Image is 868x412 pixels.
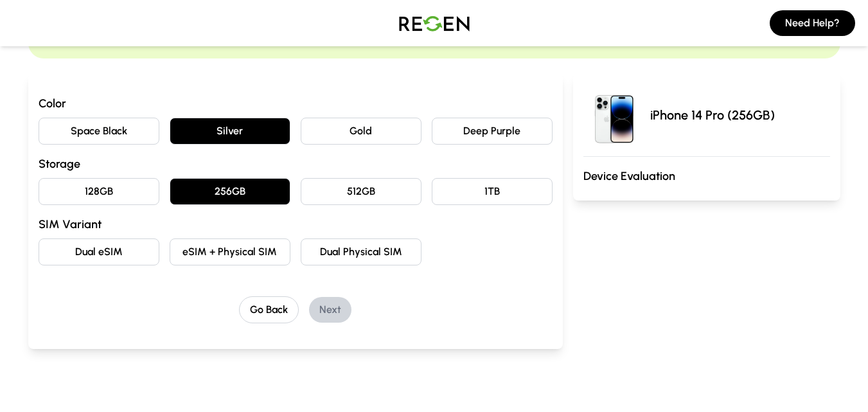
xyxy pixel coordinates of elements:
[39,118,159,145] button: Space Black
[170,238,290,265] button: eSIM + Physical SIM
[301,238,421,265] button: Dual Physical SIM
[650,106,775,124] p: iPhone 14 Pro (256GB)
[39,94,553,112] h3: Color
[432,118,553,145] button: Deep Purple
[170,178,290,205] button: 256GB
[770,10,855,36] button: Need Help?
[389,5,479,41] img: Logo
[301,178,421,205] button: 512GB
[39,178,159,205] button: 128GB
[583,84,645,146] img: iPhone 14 Pro
[170,118,290,145] button: Silver
[301,118,421,145] button: Gold
[39,238,159,265] button: Dual eSIM
[583,167,830,185] h3: Device Evaluation
[239,296,299,323] button: Go Back
[432,178,553,205] button: 1TB
[39,215,553,233] h3: SIM Variant
[39,155,553,173] h3: Storage
[309,297,351,323] button: Next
